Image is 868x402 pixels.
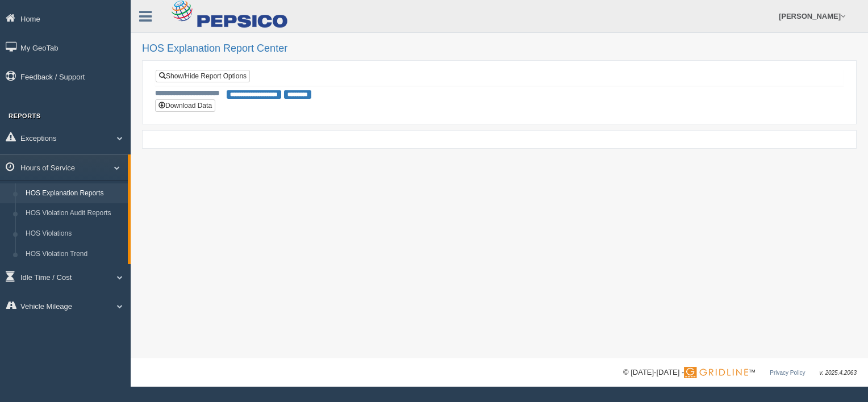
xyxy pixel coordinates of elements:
[623,367,857,379] div: © [DATE]-[DATE] - ™
[770,370,805,376] a: Privacy Policy
[20,183,128,204] a: HOS Explanation Reports
[684,367,748,378] img: Gridline
[20,244,128,265] a: HOS Violation Trend
[20,203,128,224] a: HOS Violation Audit Reports
[156,70,250,82] a: Show/Hide Report Options
[142,43,857,55] h2: HOS Explanation Report Center
[155,99,215,112] button: Download Data
[20,224,128,244] a: HOS Violations
[820,370,857,376] span: v. 2025.4.2063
